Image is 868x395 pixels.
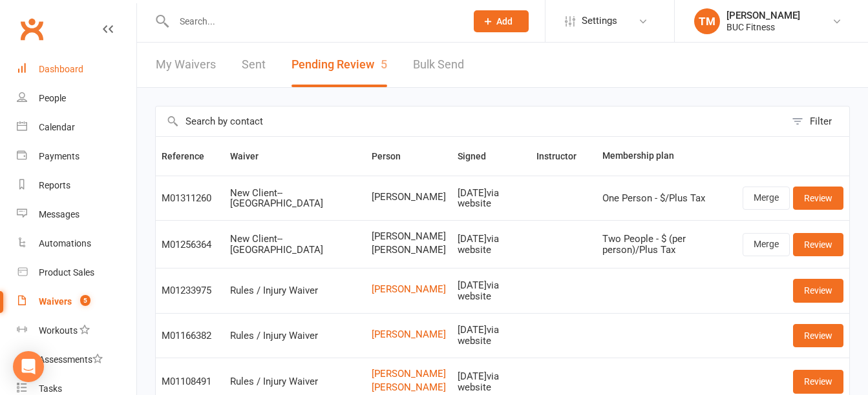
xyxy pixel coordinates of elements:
div: People [39,93,66,103]
a: Sent [242,43,266,87]
a: Merge [743,187,790,210]
button: Pending Review5 [291,43,387,87]
input: Search by contact [156,106,785,136]
div: M01166382 [162,330,218,341]
a: [PERSON_NAME] [372,284,446,295]
a: [PERSON_NAME] [372,329,446,340]
span: [PERSON_NAME] [372,192,446,203]
span: Instructor [536,151,591,161]
input: Search... [170,12,457,30]
div: One Person - $/Plus Tax [602,193,731,204]
div: Rules / Injury Waiver [230,330,360,341]
a: Merge [743,233,790,256]
div: Workouts [39,325,78,336]
span: [PERSON_NAME] [372,231,446,242]
div: Reports [39,180,70,190]
span: Add [496,16,513,26]
div: BUC Fitness [726,21,800,33]
span: Signed [458,151,500,161]
a: Waivers 5 [17,287,136,316]
div: [DATE] via website [458,234,525,255]
a: Clubworx [16,13,48,45]
div: Product Sales [39,267,94,278]
div: [DATE] via website [458,325,525,346]
span: Settings [582,6,617,35]
div: Rules / Injury Waiver [230,285,360,296]
a: Review [793,187,843,210]
button: Add [474,10,529,32]
a: Messages [17,200,136,229]
div: M01233975 [162,285,218,296]
div: New Client--[GEOGRAPHIC_DATA] [230,234,360,255]
a: Payments [17,142,136,171]
a: Reports [17,171,136,200]
button: Signed [458,148,500,164]
a: Review [793,233,843,256]
span: Reference [162,151,218,161]
a: Dashboard [17,55,136,84]
div: Payments [39,151,79,161]
button: Reference [162,148,218,164]
div: Open Intercom Messenger [13,351,44,382]
div: Rules / Injury Waiver [230,376,360,387]
div: Waivers [39,296,72,307]
div: [PERSON_NAME] [726,10,800,21]
a: Review [793,370,843,393]
a: Review [793,324,843,347]
a: Assessments [17,345,136,374]
div: M01256364 [162,239,218,250]
a: My Waivers [156,43,216,87]
a: Review [793,279,843,302]
div: Filter [810,114,832,129]
span: 5 [80,295,90,306]
div: [DATE] via website [458,280,525,301]
div: Calendar [39,122,75,132]
div: Dashboard [39,64,83,74]
div: [DATE] via website [458,188,525,209]
div: TM [694,8,720,34]
a: [PERSON_NAME] [372,369,446,380]
a: Calendar [17,113,136,142]
span: Waiver [230,151,273,161]
span: Person [372,151,415,161]
button: Filter [785,106,849,136]
div: Assessments [39,354,103,365]
div: Two People - $ (per person)/Plus Tax [602,234,731,255]
a: [PERSON_NAME] [372,382,446,393]
div: M01108491 [162,376,218,387]
div: M01311260 [162,193,218,204]
a: Automations [17,229,136,258]
div: New Client--[GEOGRAPHIC_DATA] [230,188,360,209]
div: [DATE] via website [458,371,525,392]
a: Product Sales [17,258,136,287]
a: People [17,84,136,113]
div: Messages [39,209,79,219]
div: Automations [39,238,91,248]
th: Membership plan [597,137,737,176]
button: Person [372,148,415,164]
div: Tasks [39,383,62,394]
a: Workouts [17,316,136,345]
button: Instructor [536,148,591,164]
span: [PERSON_NAME] [372,245,446,256]
button: Waiver [230,148,273,164]
span: 5 [381,57,387,71]
a: Bulk Send [413,43,464,87]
